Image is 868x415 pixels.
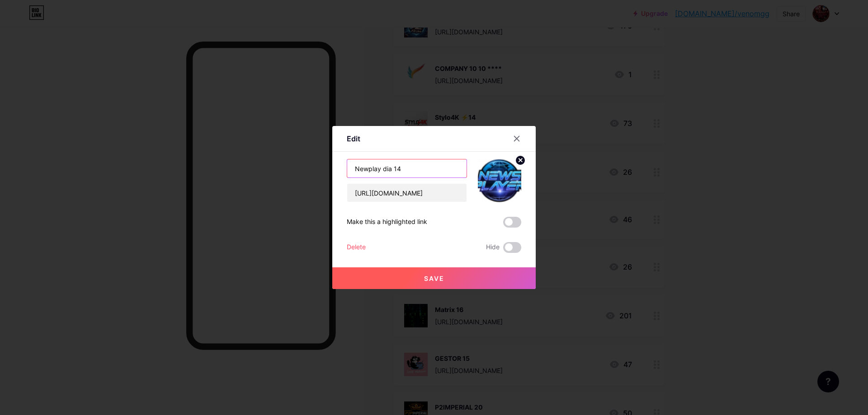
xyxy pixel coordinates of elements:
[478,159,521,202] img: link_thumbnail
[347,242,366,253] div: Delete
[347,184,467,202] input: URL
[347,217,427,228] div: Make this a highlighted link
[486,242,500,253] span: Hide
[347,159,467,177] input: Title
[332,267,536,289] button: Save
[347,133,360,144] div: Edit
[424,275,444,282] span: Save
